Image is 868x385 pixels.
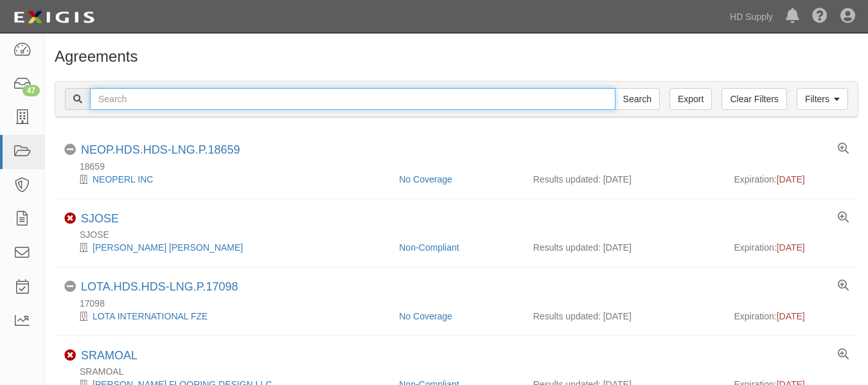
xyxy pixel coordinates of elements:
a: Non-Compliant [399,242,459,253]
i: Help Center - Complianz [812,9,828,24]
div: 17098 [64,297,858,310]
div: NEOPERL INC [64,173,389,186]
div: JOSE GERARDO SANCHEZ TORRES [64,241,389,254]
div: Expiration: [734,241,849,254]
a: NEOPERL INC [93,174,153,184]
input: Search [615,88,660,110]
div: LOTA.HDS.HDS-LNG.P.17098 [81,280,238,294]
div: 47 [22,85,40,96]
div: Expiration: [734,173,849,186]
i: Non-Compliant [64,350,76,361]
div: Results updated: [DATE] [533,173,715,186]
div: NEOP.HDS.HDS-LNG.P.18659 [81,143,240,157]
h1: Agreements [55,48,858,65]
input: Search [90,88,616,110]
span: [DATE] [777,311,805,321]
a: HD Supply [723,4,779,30]
a: View results summary [838,349,849,361]
a: SJOSE [81,212,119,225]
div: SRAMOAL [64,365,858,378]
span: [DATE] [777,174,805,184]
a: Filters [797,88,848,110]
i: Non-Compliant [64,213,76,224]
div: SRAMOAL [81,349,137,363]
a: LOTA INTERNATIONAL FZE [93,311,208,321]
div: Results updated: [DATE] [533,241,715,254]
a: View results summary [838,280,849,292]
i: No Coverage [64,281,76,292]
i: No Coverage [64,144,76,156]
div: Expiration: [734,310,849,323]
div: 18659 [64,160,858,173]
a: NEOP.HDS.HDS-LNG.P.18659 [81,143,240,156]
a: LOTA.HDS.HDS-LNG.P.17098 [81,280,238,293]
div: SJOSE [81,212,119,226]
img: logo-5460c22ac91f19d4615b14bd174203de0afe785f0fc80cf4dbbc73dc1793850b.png [10,6,98,29]
a: No Coverage [399,311,452,321]
div: SJOSE [64,228,858,241]
a: View results summary [838,212,849,224]
a: No Coverage [399,174,452,184]
a: [PERSON_NAME] [PERSON_NAME] [93,242,243,253]
a: SRAMOAL [81,349,137,362]
a: Clear Filters [722,88,786,110]
div: LOTA INTERNATIONAL FZE [64,310,389,323]
div: Results updated: [DATE] [533,310,715,323]
a: Export [669,88,712,110]
span: [DATE] [777,242,805,253]
a: View results summary [838,143,849,155]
